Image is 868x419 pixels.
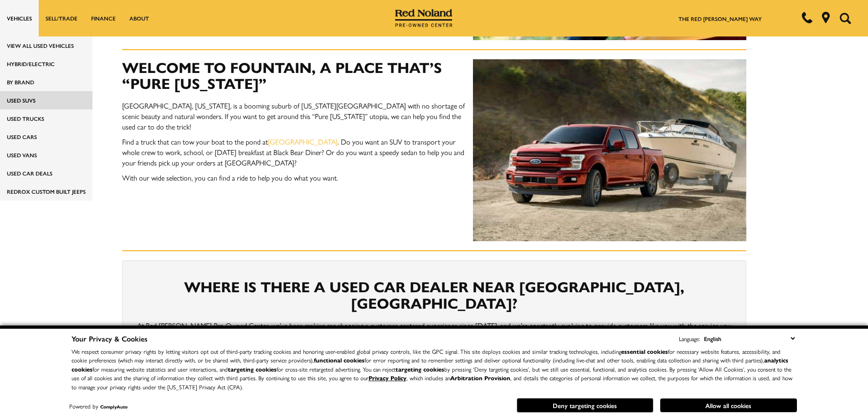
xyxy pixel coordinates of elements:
[268,136,338,147] a: [GEOGRAPHIC_DATA]
[836,0,854,36] button: Open the search field
[72,356,788,373] strong: analytics cookies
[702,333,797,344] select: Language Select
[395,365,444,373] strong: targeting cookies
[369,373,406,382] a: Privacy Policy
[395,9,452,27] img: Red Noland Pre-Owned
[69,403,128,409] div: Powered by
[72,333,148,344] span: Your Privacy & Cookies
[72,347,797,392] p: We respect consumer privacy rights by letting visitors opt out of third-party tracking cookies an...
[184,276,684,313] strong: Where Is There a Used Car Dealer near [GEOGRAPHIC_DATA], [GEOGRAPHIC_DATA]?
[122,57,442,93] strong: Welcome to Fountain, a Place That’s “Pure [US_STATE]”
[122,136,746,168] p: Find a truck that can tow your boat to the pond at . Do you want an SUV to transport your whole c...
[100,403,128,410] a: ComplyAuto
[395,12,452,21] a: Red Noland Pre-Owned
[122,100,746,132] p: [GEOGRAPHIC_DATA], [US_STATE], is a booming suburb of [US_STATE][GEOGRAPHIC_DATA] with no shortag...
[517,398,653,413] button: Deny targeting cookies
[678,15,762,23] a: The Red [PERSON_NAME] Way
[314,356,365,364] strong: functional cookies
[621,347,668,356] strong: essential cookies
[660,398,797,412] button: Allow all cookies
[473,59,746,242] img: Used Car Dealer Fountain CO
[228,365,277,373] strong: targeting cookies
[122,172,746,183] p: With our wide selection, you can find a ride to help you do what you want.
[131,320,737,341] p: At Red [PERSON_NAME] Pre-Owned Center, we’ve been making car shopping a customer-centered experie...
[450,373,510,382] strong: Arbitration Provision
[679,336,700,341] div: Language:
